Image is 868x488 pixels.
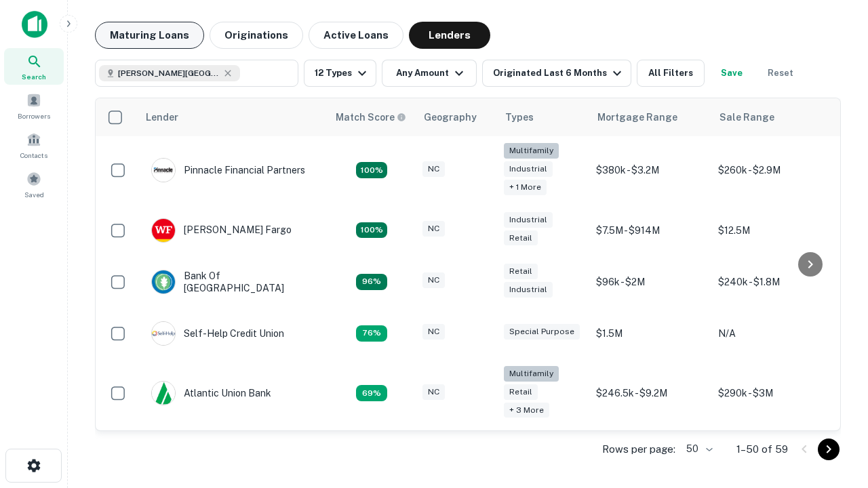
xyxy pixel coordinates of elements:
img: capitalize-icon.png [22,11,47,38]
div: + 3 more [504,403,549,418]
div: Mortgage Range [597,109,677,125]
div: Matching Properties: 26, hasApolloMatch: undefined [356,162,387,178]
td: $240k - $1.8M [711,256,833,308]
button: Reset [759,60,802,87]
div: Industrial [504,282,553,298]
div: Matching Properties: 15, hasApolloMatch: undefined [356,222,387,239]
div: Retail [504,264,538,279]
td: $380k - $3.2M [589,136,711,205]
div: Self-help Credit Union [151,321,284,346]
button: Save your search to get updates of matches that match your search criteria. [710,60,753,87]
th: Lender [138,98,328,136]
div: Capitalize uses an advanced AI algorithm to match your search with the best lender. The match sco... [336,110,406,125]
div: Industrial [504,161,553,177]
div: Bank Of [GEOGRAPHIC_DATA] [151,270,314,294]
span: Saved [24,189,44,200]
td: $12.5M [711,205,833,256]
td: N/A [711,308,833,359]
div: Retail [504,384,538,400]
td: $260k - $2.9M [711,136,833,205]
img: picture [152,219,175,242]
div: NC [422,384,445,400]
button: Maturing Loans [95,22,204,49]
button: Originations [210,22,303,49]
th: Types [497,98,589,136]
div: Retail [504,230,538,246]
span: Contacts [20,150,47,161]
div: Multifamily [504,366,559,382]
button: Go to next page [818,439,840,460]
a: Contacts [4,127,64,163]
th: Mortgage Range [589,98,711,136]
span: Search [22,71,46,82]
div: Matching Properties: 11, hasApolloMatch: undefined [356,325,387,342]
th: Sale Range [711,98,833,136]
div: Geography [424,109,477,125]
th: Capitalize uses an advanced AI algorithm to match your search with the best lender. The match sco... [328,98,416,136]
div: Types [505,109,534,125]
button: All Filters [637,60,705,87]
p: Rows per page: [602,441,675,457]
span: Borrowers [18,110,50,121]
div: Pinnacle Financial Partners [151,158,305,182]
button: 12 Types [304,60,376,87]
button: Lenders [409,22,490,49]
div: Industrial [504,212,553,228]
div: + 1 more [504,180,547,195]
div: NC [422,272,445,288]
h6: Match Score [336,110,403,125]
div: Sale Range [719,109,774,125]
div: Special Purpose [504,324,580,340]
div: Lender [146,109,178,125]
button: Originated Last 6 Months [482,60,631,87]
span: [PERSON_NAME][GEOGRAPHIC_DATA], [GEOGRAPHIC_DATA] [118,67,220,79]
a: Borrowers [4,87,64,124]
div: NC [422,324,445,340]
div: 50 [681,439,715,459]
a: Search [4,48,64,85]
div: [PERSON_NAME] Fargo [151,218,292,243]
img: picture [152,159,175,182]
div: Multifamily [504,143,559,159]
div: Atlantic Union Bank [151,381,271,405]
div: NC [422,161,445,177]
td: $1.5M [589,308,711,359]
a: Saved [4,166,64,203]
th: Geography [416,98,497,136]
div: Matching Properties: 14, hasApolloMatch: undefined [356,274,387,290]
td: $7.5M - $914M [589,205,711,256]
img: picture [152,322,175,345]
div: Matching Properties: 10, hasApolloMatch: undefined [356,385,387,401]
iframe: Chat Widget [800,380,868,445]
button: Active Loans [309,22,403,49]
img: picture [152,382,175,405]
p: 1–50 of 59 [736,441,788,457]
div: Originated Last 6 Months [493,65,625,81]
img: picture [152,270,175,293]
button: Any Amount [382,60,477,87]
td: $246.5k - $9.2M [589,359,711,428]
td: $290k - $3M [711,359,833,428]
td: $96k - $2M [589,256,711,308]
div: NC [422,221,445,237]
